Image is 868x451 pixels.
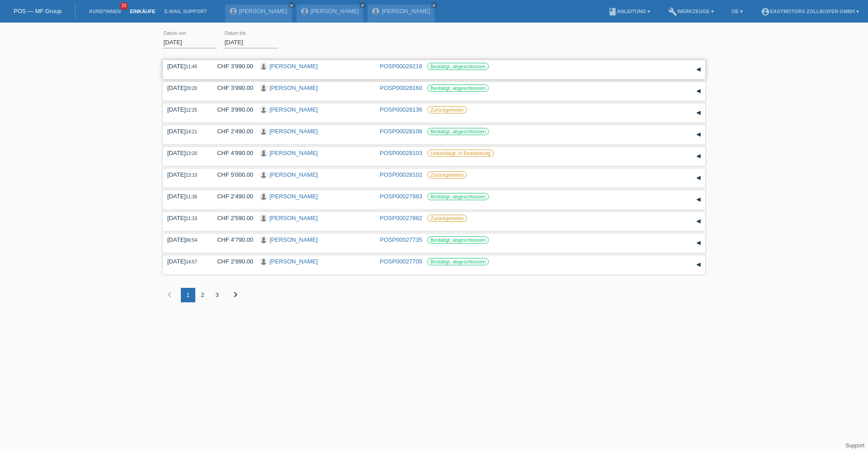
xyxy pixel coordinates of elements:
div: auf-/zuklappen [692,258,705,272]
div: CHF 3'990.00 [210,85,253,91]
a: POSP00028160 [380,85,422,91]
a: [PERSON_NAME] [269,236,318,243]
label: Bestätigt, abgeschlossen [427,193,489,200]
a: [PERSON_NAME] [269,171,318,178]
label: Bestätigt, abgeschlossen [427,258,489,265]
a: POSP00028218 [380,63,422,70]
a: [PERSON_NAME] [269,215,318,221]
i: chevron_left [164,289,175,300]
a: Kund*innen [85,9,125,14]
a: [PERSON_NAME] [269,85,318,91]
a: [PERSON_NAME] [382,8,430,14]
a: POSP00027735 [380,236,422,243]
div: [DATE] [167,150,203,156]
label: Zurückgetreten [427,171,467,179]
a: POSP00027883 [380,193,422,200]
a: Support [845,442,864,449]
div: 3 [210,288,224,302]
span: 13:10 [186,173,197,178]
span: 14:21 [186,129,197,134]
span: 06:54 [186,238,197,243]
div: CHF 2'990.00 [210,258,253,265]
div: CHF 5'000.00 [210,171,253,178]
a: close [359,2,366,9]
div: auf-/zuklappen [692,171,705,185]
div: 2 [195,288,210,302]
a: buildWerkzeuge ▾ [664,9,718,14]
span: 14:57 [186,259,197,264]
label: Bestätigt, abgeschlossen [427,236,489,244]
a: [PERSON_NAME] [269,150,318,156]
i: chevron_right [230,289,241,300]
a: POS — MF Group [14,8,61,14]
div: CHF 3'990.00 [210,63,253,70]
i: book [608,7,617,16]
div: CHF 2'590.00 [210,215,253,221]
div: auf-/zuklappen [692,63,705,76]
label: Zurückgetreten [427,106,467,113]
a: close [431,2,437,9]
div: CHF 3'990.00 [210,106,253,113]
a: [PERSON_NAME] [269,258,318,265]
span: 11:45 [186,64,197,69]
div: auf-/zuklappen [692,106,705,120]
i: build [668,7,677,16]
div: CHF 4'990.00 [210,150,253,156]
div: auf-/zuklappen [692,236,705,250]
a: DE ▾ [727,9,747,14]
a: [PERSON_NAME] [311,8,359,14]
a: POSP00028106 [380,128,422,135]
div: CHF 2'490.00 [210,193,253,200]
a: POSP00028103 [380,150,422,156]
i: close [432,3,436,8]
a: close [288,2,295,9]
div: auf-/zuklappen [692,215,705,228]
a: [PERSON_NAME] [269,106,318,113]
div: [DATE] [167,128,203,135]
div: [DATE] [167,171,203,178]
div: CHF 2'490.00 [210,128,253,135]
a: [PERSON_NAME] [269,63,318,70]
a: E-Mail Support [160,9,212,14]
div: auf-/zuklappen [692,85,705,98]
div: [DATE] [167,193,203,200]
span: 12:25 [186,108,197,113]
div: [DATE] [167,106,203,113]
a: [PERSON_NAME] [269,193,318,200]
div: [DATE] [167,85,203,91]
a: POSP00027705 [380,258,422,265]
a: POSP00027882 [380,215,422,221]
a: POSP00028136 [380,106,422,113]
label: Bestätigt, abgeschlossen [427,128,489,135]
label: Bestätigt, abgeschlossen [427,63,489,70]
span: 39 [120,2,128,10]
div: [DATE] [167,63,203,70]
div: [DATE] [167,258,203,265]
div: [DATE] [167,215,203,221]
i: account_circle [761,7,770,16]
label: Unbestätigt, in Bearbeitung [427,150,494,157]
span: 13:20 [186,151,197,156]
a: Einkäufe [125,9,160,14]
a: bookAnleitung ▾ [604,9,655,14]
span: 20:20 [186,86,197,91]
a: POSP00028102 [380,171,422,178]
div: auf-/zuklappen [692,193,705,207]
label: Bestätigt, abgeschlossen [427,85,489,92]
div: [DATE] [167,236,203,243]
a: [PERSON_NAME] [239,8,288,14]
a: [PERSON_NAME] [269,128,318,135]
i: close [360,3,365,8]
div: 1 [181,288,195,302]
div: auf-/zuklappen [692,128,705,141]
span: 11:36 [186,194,197,199]
div: CHF 4'790.00 [210,236,253,243]
span: 11:33 [186,216,197,221]
i: close [289,3,294,8]
div: auf-/zuklappen [692,150,705,163]
a: account_circleEasymotors Zollikofen GmbH ▾ [756,9,863,14]
label: Zurückgetreten [427,215,467,222]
